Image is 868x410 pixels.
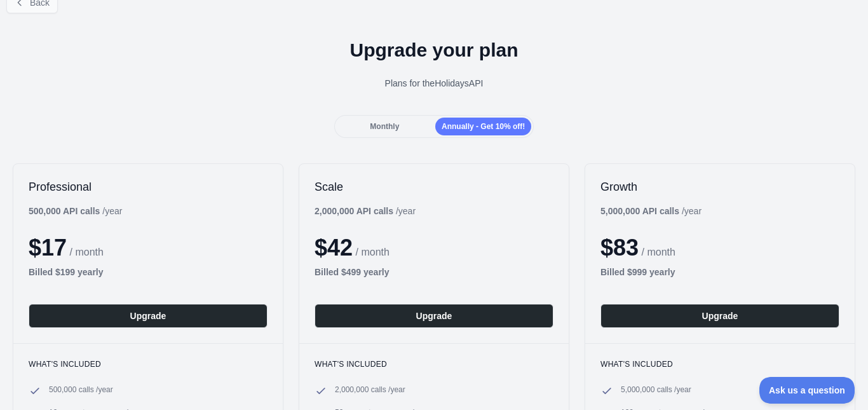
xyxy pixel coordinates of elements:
iframe: Toggle Customer Support [759,377,855,404]
b: 2,000,000 API calls [315,206,393,216]
h2: Scale [315,179,553,195]
b: 5,000,000 API calls [600,206,679,216]
div: / year [600,205,702,217]
h2: Growth [600,179,839,195]
div: / year [315,205,416,217]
